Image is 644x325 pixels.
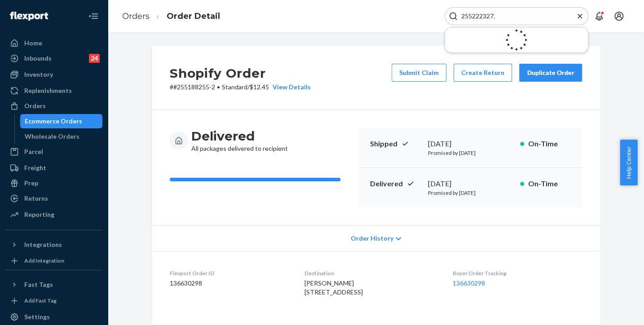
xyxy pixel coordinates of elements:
div: Add Integration [24,257,64,264]
div: Fast Tags [24,280,53,289]
span: Standard [222,83,247,91]
div: Add Fast Tag [24,297,57,304]
dt: Destination [304,269,438,277]
a: Order Detail [167,11,220,21]
div: Parcel [24,147,43,156]
div: All packages delivered to recipient [191,128,288,153]
div: Ecommerce Orders [25,117,82,126]
a: Freight [5,161,102,175]
button: Create Return [454,64,512,82]
div: Duplicate Order [527,68,574,77]
p: On-Time [528,179,571,189]
dt: Flexport Order ID [170,269,290,277]
span: [PERSON_NAME] [STREET_ADDRESS] [304,279,362,296]
div: [DATE] [428,179,513,189]
div: Prep [24,179,38,188]
button: Close Search [575,12,584,21]
a: Inventory [5,67,102,82]
div: Inventory [24,70,53,79]
div: Settings [24,312,50,321]
dt: Buyer Order Tracking [453,269,582,277]
p: Shipped [370,139,421,149]
a: Add Fast Tag [5,295,102,306]
a: Prep [5,176,102,190]
button: Open notifications [590,7,608,25]
a: Orders [5,99,102,113]
dd: 136630298 [170,279,290,288]
p: Promised by [DATE] [428,149,513,157]
h2: Shopify Order [170,64,311,83]
p: Promised by [DATE] [428,189,513,197]
h3: Delivered [191,128,288,144]
div: Reporting [24,210,54,219]
div: Inbounds [24,54,52,63]
a: Returns [5,191,102,206]
p: # #255188255-2 / $12.45 [170,83,311,92]
div: Integrations [24,240,62,249]
button: Fast Tags [5,277,102,292]
button: Integrations [5,237,102,252]
div: Wholesale Orders [25,132,79,141]
a: Home [5,36,102,50]
a: Reporting [5,207,102,222]
div: [DATE] [428,139,513,149]
svg: Search Icon [449,12,458,21]
img: Flexport logo [10,12,48,21]
p: On-Time [528,139,571,149]
button: Duplicate Order [519,64,582,82]
a: Add Integration [5,255,102,266]
button: Close Navigation [84,7,102,25]
div: Returns [24,194,48,203]
div: 24 [89,54,100,63]
span: Order History [351,234,393,243]
button: Help Center [620,140,637,185]
input: Search Input [458,12,568,21]
a: 136630298 [453,279,485,287]
span: • [217,83,220,91]
button: Submit Claim [392,64,446,82]
div: Replenishments [24,86,72,95]
div: Orders [24,101,46,110]
a: Orders [122,11,150,21]
a: Ecommerce Orders [20,114,103,128]
button: Open account menu [610,7,628,25]
a: Parcel [5,145,102,159]
ol: breadcrumbs [115,3,227,30]
p: Delivered [370,179,421,189]
a: Inbounds24 [5,51,102,66]
a: Settings [5,310,102,324]
a: Wholesale Orders [20,129,103,144]
button: View Details [269,83,311,92]
div: Freight [24,163,46,172]
a: Replenishments [5,83,102,98]
div: Home [24,39,42,48]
